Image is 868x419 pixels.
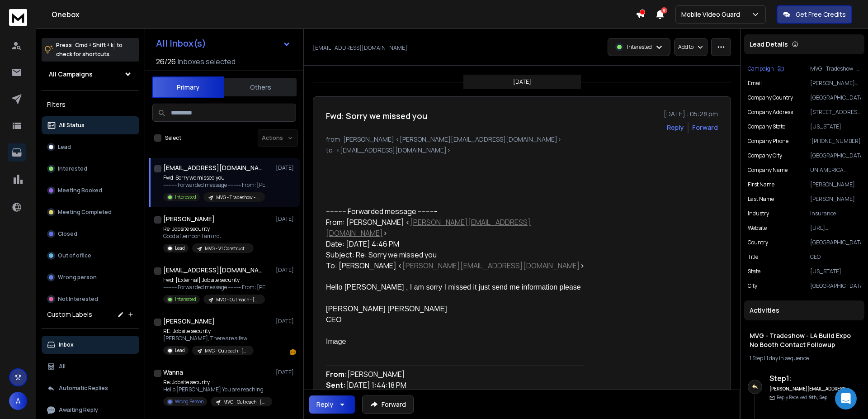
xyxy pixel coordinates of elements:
img: logo [9,9,27,26]
p: [DATE] [276,215,296,223]
p: '[PHONE_NUMBER] [810,138,861,145]
span: 1 day in sequence [766,354,809,362]
p: Company Name [748,167,788,174]
p: [GEOGRAPHIC_DATA] [810,94,861,101]
button: Reply [309,395,355,414]
h3: Inboxes selected [178,56,236,67]
div: Reply [316,400,333,409]
p: Company State [748,123,785,130]
div: Activities [744,300,864,320]
p: Meeting Completed [58,209,112,216]
p: MVG - Outreach - [GEOGRAPHIC_DATA] [216,296,259,303]
h6: Step 1 : [769,373,849,384]
h3: Filters [42,98,139,111]
p: Awaiting Reply [59,406,98,414]
p: Mobile Video Guard [681,10,744,19]
p: Lead [175,347,185,354]
button: Not Interested [42,290,139,308]
button: Out of office [42,247,139,265]
p: MVG - Tradeshow - LA Build Expo No Booth Contact Followup [216,194,259,201]
p: Website [748,224,767,232]
div: Hello [PERSON_NAME] , I am sorry I missed it just send me information please [326,282,590,293]
div: [PERSON_NAME] [PERSON_NAME] [326,304,590,314]
button: All Status [42,116,139,134]
p: MVG - Outreach - [GEOGRAPHIC_DATA] [223,399,267,405]
button: Awaiting Reply [42,401,139,419]
p: Add to [678,43,693,51]
p: insurance [810,210,861,217]
span: 9th, Sep [809,394,827,400]
a: [PERSON_NAME][EMAIL_ADDRESS][DOMAIN_NAME] [326,217,531,238]
span: 8 [661,7,667,14]
p: [PERSON_NAME], There are a few [163,335,254,342]
p: CEO [810,253,861,261]
p: [PERSON_NAME][EMAIL_ADDRESS][DOMAIN_NAME] [810,80,861,87]
button: All Campaigns [42,65,139,83]
p: All Status [59,122,85,129]
h1: All Inbox(s) [156,39,206,48]
p: ---------- Forwarded message --------- From: [PERSON_NAME] [163,284,272,291]
p: Get Free Credits [796,10,846,19]
div: Open Intercom Messenger [835,388,857,409]
p: Out of office [58,252,91,259]
p: [US_STATE] [810,268,861,275]
p: Re: Jobsite security [163,379,272,386]
h1: MVG - Tradeshow - LA Build Expo No Booth Contact Followup [750,331,859,349]
p: Fwd: [External] Jobsite security [163,276,272,284]
p: Automatic Replies [59,385,108,392]
p: Title [748,253,758,261]
button: Interested [42,160,139,178]
p: [DATE] [276,318,296,325]
p: Country [748,239,768,246]
strong: Sent: [326,380,346,390]
p: RE: Jobsite security [163,328,254,335]
h1: [PERSON_NAME] [163,317,215,326]
h1: [EMAIL_ADDRESS][DOMAIN_NAME] [163,266,263,275]
p: Industry [748,210,769,217]
span: Cmd + Shift + k [74,40,115,50]
p: Reply Received [777,394,827,401]
button: All Inbox(s) [149,34,298,52]
button: Inbox [42,336,139,354]
p: ---------- Forwarded message --------- From: [PERSON_NAME] [163,181,272,189]
div: To: [PERSON_NAME] < > [326,260,590,271]
p: [URL][DOMAIN_NAME] [810,224,861,232]
p: Lead [175,245,185,252]
p: Company Phone [748,138,788,145]
button: All [42,357,139,376]
button: Lead [42,138,139,156]
div: Image [326,336,590,347]
button: A [9,392,27,410]
button: Meeting Booked [42,181,139,200]
h3: Custom Labels [47,310,92,319]
p: Interested [175,194,196,200]
p: [GEOGRAPHIC_DATA] [810,239,861,246]
div: | [750,355,859,362]
p: Company City [748,152,782,159]
p: MVG - Tradeshow - LA Build Expo No Booth Contact Followup [810,65,861,72]
p: Company Country [748,94,793,101]
div: CEO [326,314,590,325]
button: Wrong person [42,268,139,286]
button: Others [224,77,297,97]
p: [DATE] [513,78,531,86]
p: Wrong Person [175,398,203,405]
p: [GEOGRAPHIC_DATA] [810,282,861,290]
p: Campaign [748,65,774,72]
p: Lead Details [750,40,788,49]
div: Forward [692,123,718,132]
h1: [EMAIL_ADDRESS][DOMAIN_NAME] [163,163,263,172]
h1: Onebox [52,9,636,20]
button: Forward [362,395,414,414]
p: Not Interested [58,295,98,303]
span: 1 Step [750,354,763,362]
h6: [PERSON_NAME][EMAIL_ADDRESS][DOMAIN_NAME] [769,386,849,392]
p: from: [PERSON_NAME] <[PERSON_NAME][EMAIL_ADDRESS][DOMAIN_NAME]> [326,135,718,144]
p: [EMAIL_ADDRESS][DOMAIN_NAME] [313,44,407,52]
p: [PERSON_NAME] [810,181,861,188]
p: Meeting Booked [58,187,102,194]
a: [PERSON_NAME][EMAIL_ADDRESS][DOMAIN_NAME] [402,261,580,271]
